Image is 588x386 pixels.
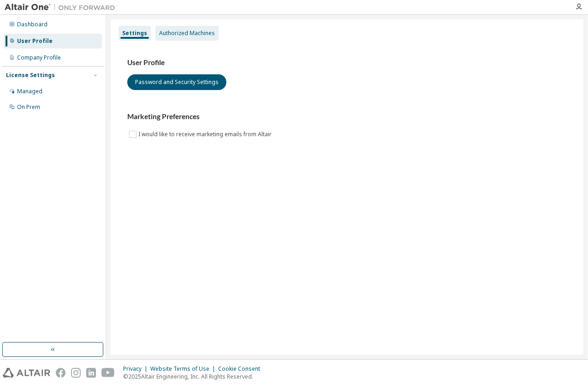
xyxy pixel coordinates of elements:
[101,368,115,378] img: youtube.svg
[138,129,273,140] label: I would like to receive marketing emails from Altair
[6,72,55,79] div: License Settings
[56,368,65,378] img: facebook.svg
[127,58,567,67] h3: User Profile
[123,373,266,380] p: © 2025 Altair Engineering, Inc. All Rights Reserved.
[5,3,120,12] img: Altair One
[71,368,81,378] img: instagram.svg
[17,103,40,111] div: On Prem
[17,88,42,95] div: Managed
[17,21,48,28] div: Dashboard
[218,365,266,373] div: Cookie Consent
[123,365,150,373] div: Privacy
[159,30,215,37] div: Authorized Machines
[86,368,96,378] img: linkedin.svg
[17,37,53,45] div: User Profile
[17,54,61,61] div: Company Profile
[127,112,567,121] h3: Marketing Preferences
[3,368,50,378] img: altair_logo.svg
[122,30,147,37] div: Settings
[127,74,226,90] button: Password and Security Settings
[150,365,218,373] div: Website Terms of Use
